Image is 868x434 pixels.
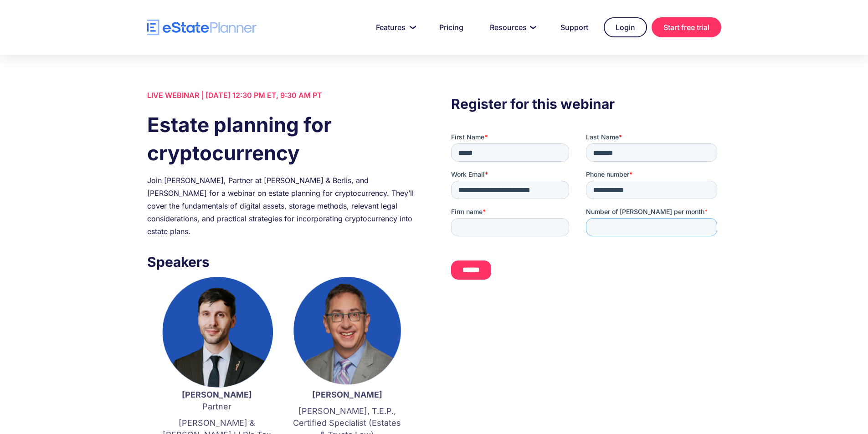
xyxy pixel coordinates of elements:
strong: [PERSON_NAME] [312,390,382,399]
a: Login [604,17,647,37]
div: LIVE WEBINAR | [DATE] 12:30 PM ET, 9:30 AM PT [147,89,417,102]
a: Start free trial [652,17,721,37]
iframe: Form 0 [451,133,721,287]
a: home [147,20,257,36]
a: Features [365,18,424,36]
a: Pricing [428,18,474,36]
h1: Estate planning for cryptocurrency [147,111,417,167]
a: Resources [479,18,545,36]
h3: Register for this webinar [451,93,721,114]
p: Partner [161,389,273,413]
a: Support [550,18,599,36]
div: Join [PERSON_NAME], Partner at [PERSON_NAME] & Berlis, and [PERSON_NAME] for a webinar on estate ... [147,174,417,238]
h3: Speakers [147,251,417,272]
strong: [PERSON_NAME] [182,390,252,399]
